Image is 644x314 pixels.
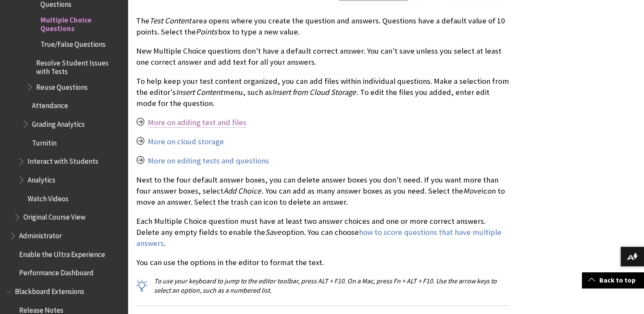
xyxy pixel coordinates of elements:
[28,173,55,184] span: Analytics
[36,80,88,91] span: Reuse Questions
[196,27,217,37] span: Points
[19,265,94,277] span: Performance Dashboard
[15,284,84,296] span: Blackboard Extensions
[136,216,509,249] p: Each Multiple Choice question must have at least two answer choices and one or more correct answe...
[40,37,106,49] span: True/False Questions
[32,136,57,147] span: Turnitin
[32,99,68,110] span: Attendance
[136,15,509,37] p: The area opens where you create the question and answers. Questions have a default value of 10 po...
[136,46,509,68] p: New Multiple Choice questions don't have a default correct answer. You can't save unless you sele...
[19,247,105,259] span: Enable the Ultra Experience
[148,137,224,147] a: More on cloud storage
[148,117,246,128] a: More on adding text and files
[136,174,509,208] p: Next to the four default answer boxes, you can delete answer boxes you don't need. If you want mo...
[136,76,509,109] p: To help keep your test content organized, you can add files within individual questions. Make a s...
[28,154,98,166] span: Interact with Students
[32,117,85,128] span: Grading Analytics
[463,186,481,196] span: Move
[136,276,509,295] p: To use your keyboard to jump to the editor toolbar, press ALT + F10. On a Mac, press Fn + ALT + F...
[149,16,191,26] span: Test Content
[136,257,509,268] p: You can use the options in the editor to format the text.
[176,87,223,97] span: Insert Content
[272,87,356,97] span: Insert from Cloud Storage
[23,210,86,222] span: Original Course View
[148,156,269,166] a: More on editing tests and questions
[223,186,261,196] span: Add Choice
[582,272,644,288] a: Back to top
[136,227,501,248] a: how to score questions that have multiple answers
[40,13,122,33] span: Multiple Choice Questions
[36,56,122,76] span: Resolve Student Issues with Tests
[265,227,281,237] span: Save
[19,228,62,240] span: Administrator
[28,191,69,203] span: Watch Videos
